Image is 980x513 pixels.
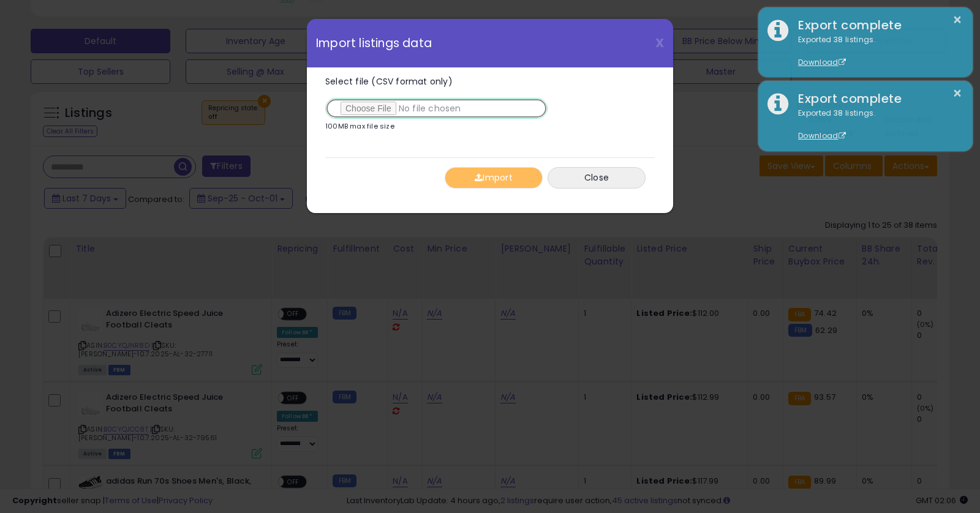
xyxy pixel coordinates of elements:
button: × [952,12,962,28]
span: X [655,34,664,51]
button: Import [445,167,543,189]
div: Export complete [789,90,963,108]
a: Download [798,57,846,67]
p: 100MB max file size [325,123,394,130]
button: × [952,86,962,101]
div: Exported 38 listings. [789,34,963,69]
button: Close [548,167,646,189]
div: Export complete [789,17,963,34]
span: Import listings data [316,37,432,49]
a: Download [798,130,846,141]
span: Select file (CSV format only) [325,75,453,88]
div: Exported 38 listings. [789,108,963,142]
